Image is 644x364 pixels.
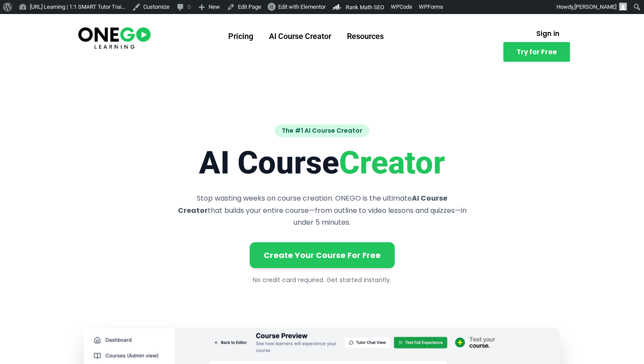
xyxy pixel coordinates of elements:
a: Create Your Course For Free [250,242,395,268]
span: Creator [339,144,445,181]
a: Sign in [526,25,570,42]
strong: AI Course Creator [178,193,448,215]
a: AI Course Creator [261,25,339,48]
span: Edit with Elementor [278,4,326,10]
span: Rank Math SEO [346,4,384,11]
span: [PERSON_NAME] [574,4,616,10]
p: No credit card required. Get started instantly. [84,275,560,286]
a: Try for Free [503,42,570,62]
span: Sign in [536,30,559,37]
p: Stop wasting weeks on course creation. ONEGO is the ultimate that builds your entire course—from ... [175,192,469,228]
span: Try for Free [517,49,557,55]
span: The #1 AI Course Creator [275,124,369,137]
h1: AI Course [84,144,560,182]
a: Resources [339,25,392,48]
a: Pricing [220,25,261,48]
